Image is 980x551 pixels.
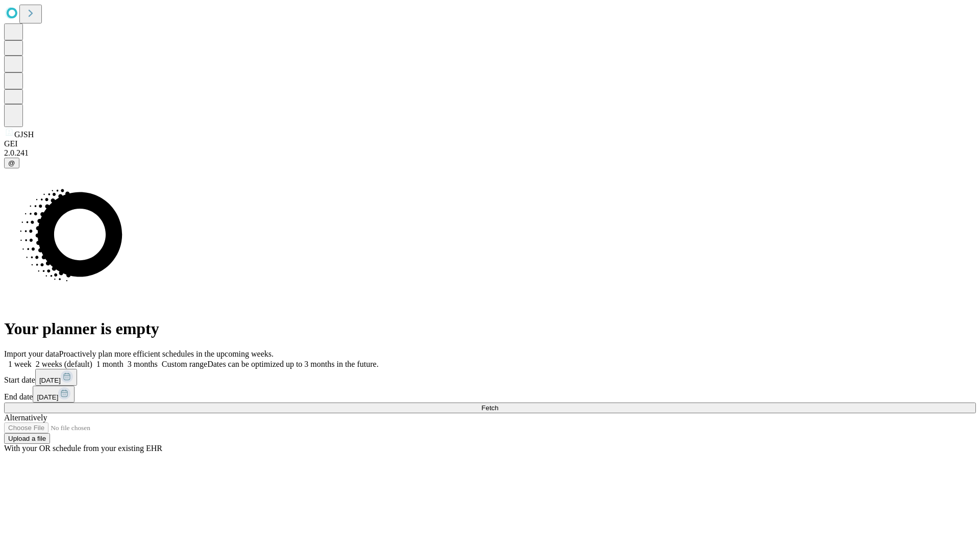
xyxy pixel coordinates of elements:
div: GEI [4,139,976,148]
button: [DATE] [35,369,77,386]
span: GJSH [14,130,34,139]
span: 1 week [8,360,32,368]
button: Fetch [4,403,976,413]
span: [DATE] [37,393,58,401]
div: End date [4,386,976,403]
h1: Your planner is empty [4,319,976,338]
span: With your OR schedule from your existing EHR [4,444,162,453]
div: Start date [4,369,976,386]
span: @ [8,159,15,167]
span: 3 months [128,360,158,368]
span: Dates can be optimized up to 3 months in the future. [207,360,378,368]
span: Fetch [481,404,498,412]
span: [DATE] [39,377,61,384]
span: Alternatively [4,413,47,422]
span: Proactively plan more efficient schedules in the upcoming weeks. [59,349,274,358]
button: @ [4,158,19,168]
button: Upload a file [4,433,50,444]
span: 2 weeks (default) [36,360,92,368]
span: Custom range [162,360,207,368]
div: 2.0.241 [4,148,976,158]
button: [DATE] [33,386,75,403]
span: Import your data [4,349,59,358]
span: 1 month [96,360,124,368]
